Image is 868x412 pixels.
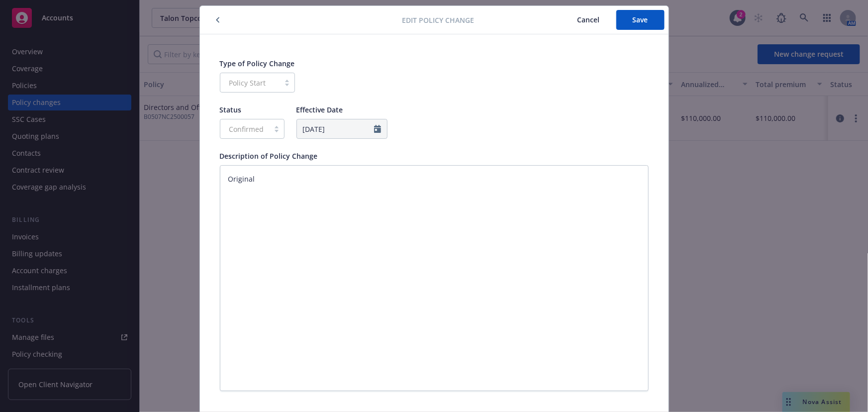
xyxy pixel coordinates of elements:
input: MM/DD/YYYY [296,119,387,139]
button: Cancel [561,10,616,30]
button: Save [616,10,665,30]
span: Effective Date [296,105,343,114]
span: Save [633,15,648,24]
span: Type of Policy Change [220,59,295,68]
span: Status [220,105,242,114]
span: Edit policy change [402,15,474,25]
span: Description of Policy Change [220,151,318,161]
textarea: Original [220,165,649,391]
span: Cancel [578,15,600,24]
